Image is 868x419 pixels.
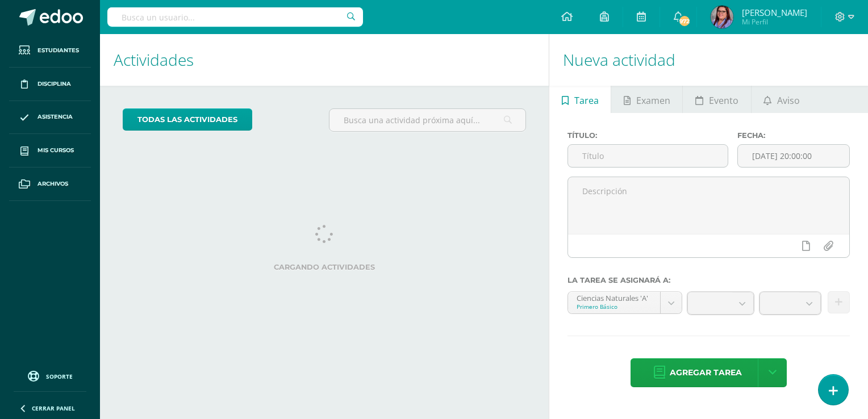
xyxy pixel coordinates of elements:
[567,131,728,140] label: Título:
[37,46,79,55] span: Estudiantes
[37,79,71,89] span: Disciplina
[9,34,91,68] a: Estudiantes
[114,34,535,86] h1: Actividades
[711,6,733,28] img: d76661cb19da47c8721aaba634ec83f7.png
[577,292,652,303] div: Ciencias Naturales 'A'
[9,101,91,135] a: Asistencia
[32,404,75,412] span: Cerrar panel
[568,292,682,313] a: Ciencias Naturales 'A'Primero Básico
[329,109,525,131] input: Busca una actividad próxima aquí...
[549,86,611,113] a: Tarea
[678,15,691,27] span: 972
[670,359,742,387] span: Agregar tarea
[574,87,599,114] span: Tarea
[9,167,91,201] a: Archivos
[709,87,738,114] span: Evento
[123,263,526,271] label: Cargando actividades
[37,179,68,188] span: Archivos
[46,372,73,380] span: Soporte
[577,303,652,311] div: Primero Básico
[752,86,812,113] a: Aviso
[567,276,850,284] label: La tarea se asignará a:
[737,131,850,140] label: Fecha:
[123,108,252,131] a: todas las Actividades
[9,134,91,167] a: Mis cursos
[37,146,74,155] span: Mis cursos
[777,87,800,114] span: Aviso
[14,368,86,383] a: Soporte
[611,86,682,113] a: Examen
[742,7,807,18] span: [PERSON_NAME]
[563,34,854,86] h1: Nueva actividad
[107,7,363,27] input: Busca un usuario...
[683,86,750,113] a: Evento
[568,145,728,167] input: Título
[9,68,91,101] a: Disciplina
[37,112,73,121] span: Asistencia
[738,145,849,167] input: Fecha de entrega
[636,87,670,114] span: Examen
[742,17,807,27] span: Mi Perfil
